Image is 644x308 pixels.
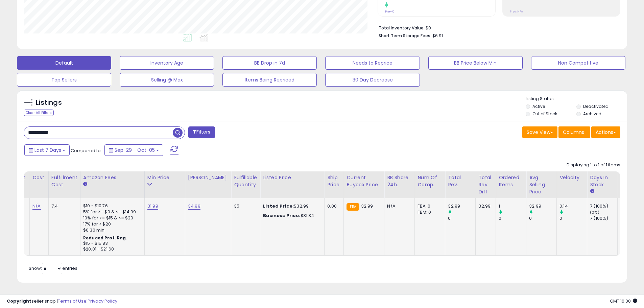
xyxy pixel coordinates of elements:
[448,215,475,221] div: 0
[478,203,491,209] div: 32.99
[583,103,609,109] label: Deactivated
[83,227,139,233] div: $0.30 min
[104,144,163,156] button: Sep-29 - Oct-05
[188,126,215,138] button: Filters
[432,32,443,39] span: $6.91
[147,174,182,181] div: Min Price
[499,215,526,221] div: 0
[529,174,554,195] div: Avg Selling Price
[83,241,139,246] div: $15 - $15.83
[120,56,214,70] button: Inventory Age
[32,203,41,210] a: N/A
[83,209,139,215] div: 5% for >= $0 & <= $14.99
[590,215,617,221] div: 7 (100%)
[522,126,557,138] button: Save View
[24,144,70,156] button: Last 7 Days
[36,98,62,108] h5: Listings
[120,73,214,87] button: Selling @ Max
[379,25,425,31] b: Total Inventory Value:
[83,221,139,227] div: 17% for > $20
[526,96,627,102] p: Listing States:
[448,174,473,188] div: Total Rev.
[222,73,317,87] button: Items Being Repriced
[263,174,321,181] div: Listed Price
[51,174,77,188] div: Fulfillment Cost
[83,203,139,209] div: $10 - $10.76
[83,174,142,181] div: Amazon Fees
[188,203,200,210] a: 34.99
[17,73,111,87] button: Top Sellers
[361,203,373,209] span: 32.99
[387,203,409,209] div: N/A
[532,103,545,109] label: Active
[263,203,319,209] div: $32.99
[531,56,625,70] button: Non Competitive
[234,203,255,209] div: 35
[379,23,615,31] li: $0
[51,203,75,209] div: 7.4
[583,111,601,117] label: Archived
[590,203,617,209] div: 7 (100%)
[610,298,637,304] span: 2025-10-13 16:00 GMT
[558,126,590,138] button: Columns
[263,213,319,219] div: $31.34
[347,203,359,211] small: FBA
[448,203,475,209] div: 32.99
[115,147,155,153] span: Sep-29 - Oct-05
[147,203,158,210] a: 31.99
[327,174,341,188] div: Ship Price
[188,174,228,181] div: [PERSON_NAME]
[428,56,523,70] button: BB Price Below Min
[32,174,46,181] div: Cost
[34,147,61,153] span: Last 7 Days
[83,235,127,241] b: Reduced Prof. Rng.
[590,174,615,188] div: Days In Stock
[71,147,102,154] span: Compared to:
[591,126,620,138] button: Actions
[590,188,594,194] small: Days In Stock.
[418,209,440,215] div: FBM: 0
[83,181,87,187] small: Amazon Fees.
[325,73,420,87] button: 30 Day Decrease
[347,174,381,188] div: Current Buybox Price
[17,56,111,70] button: Default
[263,203,294,209] b: Listed Price:
[263,212,300,219] b: Business Price:
[58,298,87,304] a: Terms of Use
[418,174,442,188] div: Num of Comp.
[88,298,117,304] a: Privacy Policy
[499,174,523,188] div: Ordered Items
[83,215,139,221] div: 10% for >= $15 & <= $20
[29,265,77,271] span: Show: entries
[385,9,395,14] small: Prev: 0
[559,203,587,209] div: 0.14
[418,203,440,209] div: FBA: 0
[325,56,420,70] button: Needs to Reprice
[529,215,556,221] div: 0
[379,33,431,39] b: Short Term Storage Fees:
[387,174,412,188] div: BB Share 24h.
[478,174,493,195] div: Total Rev. Diff.
[510,9,523,14] small: Prev: N/A
[7,298,31,304] strong: Copyright
[590,210,599,215] small: (0%)
[234,174,257,188] div: Fulfillable Quantity
[24,110,54,116] div: Clear All Filters
[83,246,139,252] div: $20.01 - $21.68
[327,203,338,209] div: 0.00
[563,129,584,136] span: Columns
[499,203,526,209] div: 1
[7,298,117,305] div: seller snap | |
[567,162,620,168] div: Displaying 1 to 1 of 1 items
[222,56,317,70] button: BB Drop in 7d
[532,111,557,117] label: Out of Stock
[559,215,587,221] div: 0
[529,203,556,209] div: 32.99
[559,174,584,181] div: Velocity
